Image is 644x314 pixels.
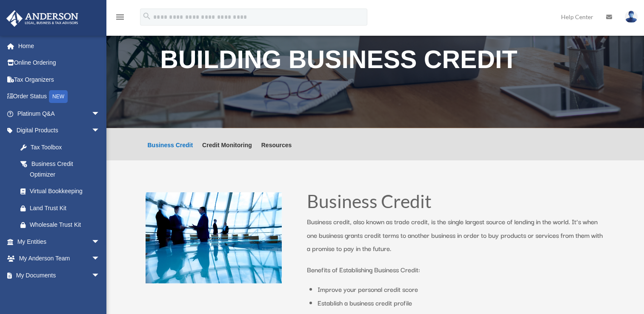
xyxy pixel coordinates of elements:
a: Land Trust Kit [12,200,113,217]
a: Online Ordering [6,54,113,71]
a: My Entitiesarrow_drop_down [6,233,113,250]
a: Online Learningarrow_drop_down [6,284,113,301]
div: Wholesale Trust Kit [30,220,102,230]
img: User Pic [625,11,638,23]
span: arrow_drop_down [92,233,109,251]
h1: Building Business Credit [160,47,590,77]
span: arrow_drop_down [92,105,109,123]
span: arrow_drop_down [92,267,109,284]
i: search [142,11,152,21]
a: menu [115,15,125,22]
span: arrow_drop_down [92,284,109,301]
p: Business credit, also known as trade credit, is the single largest source of lending in the world... [307,215,605,263]
span: arrow_drop_down [92,122,109,140]
div: Virtual Bookkeeping [30,186,102,197]
i: menu [115,12,125,22]
h1: Business Credit [307,192,605,215]
li: Improve your personal credit score [318,283,605,296]
a: Home [6,37,113,54]
div: Land Trust Kit [30,203,102,214]
a: Virtual Bookkeeping [12,183,113,200]
div: Business Credit Optimizer [30,159,98,180]
a: Resources [261,142,292,160]
a: My Documentsarrow_drop_down [6,267,113,284]
a: Business Credit [148,142,193,160]
a: Platinum Q&Aarrow_drop_down [6,105,113,122]
a: Digital Productsarrow_drop_down [6,122,113,139]
span: arrow_drop_down [92,250,109,268]
a: Wholesale Trust Kit [12,217,113,234]
a: Tax Toolbox [12,139,113,156]
a: My Anderson Teamarrow_drop_down [6,250,113,267]
a: Credit Monitoring [202,142,252,160]
div: Tax Toolbox [30,142,102,153]
p: Benefits of Establishing Business Credit: [307,263,605,277]
a: Business Credit Optimizer [12,156,109,183]
li: Establish a business credit profile [318,296,605,310]
a: Tax Organizers [6,71,113,88]
a: Order StatusNEW [6,88,113,106]
div: NEW [49,90,68,103]
img: Anderson Advisors Platinum Portal [4,10,81,27]
img: business people talking in office [146,192,282,283]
